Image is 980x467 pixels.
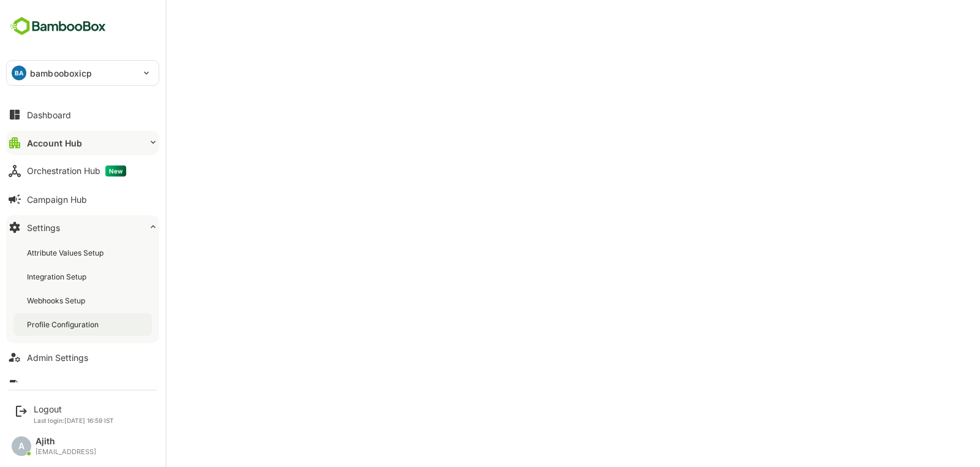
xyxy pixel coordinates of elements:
[6,131,159,155] button: Account Hub
[105,165,126,177] span: New
[6,187,159,211] button: Campaign Hub
[34,417,114,424] p: Last login: [DATE] 16:59 IST
[27,165,126,177] div: Orchestration Hub
[27,194,87,205] div: Campaign Hub
[6,102,159,127] button: Dashboard
[6,345,159,370] button: Admin Settings
[6,159,159,183] button: Orchestration HubNew
[6,15,110,38] img: BambooboxFullLogoMark.5f36c76dfaba33ec1ec1367b70bb1252.svg
[36,436,96,447] div: Ajith
[12,436,31,456] div: A
[34,404,114,414] div: Logout
[6,215,159,240] button: Settings
[36,448,96,456] div: [EMAIL_ADDRESS]
[27,319,101,330] div: Profile Configuration
[7,61,159,85] div: BAbambooboxicp
[30,67,92,80] p: bambooboxicp
[27,222,60,233] div: Settings
[27,138,82,148] div: Account Hub
[27,381,85,391] div: Internal Pages
[12,66,26,80] div: BA
[27,248,106,258] div: Attribute Values Setup
[27,110,71,120] div: Dashboard
[6,373,159,398] button: Internal Pages
[27,295,88,306] div: Webhooks Setup
[27,271,89,282] div: Integration Setup
[27,352,88,363] div: Admin Settings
